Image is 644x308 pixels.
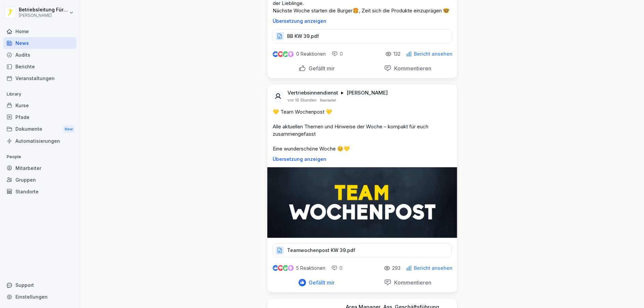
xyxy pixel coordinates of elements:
p: Übersetzung anzeigen [273,157,452,162]
a: Gruppen [3,174,76,186]
a: Veranstaltungen [3,72,76,84]
p: Gefällt mir [306,65,335,72]
a: Kurse [3,100,76,111]
p: Bearbeitet [320,98,336,103]
a: Einstellungen [3,291,76,303]
img: inspiring [288,51,293,57]
p: Vertriebsinnendienst [287,89,338,96]
img: love [278,52,283,57]
div: New [63,125,74,133]
img: love [278,265,283,270]
img: inspiring [288,265,293,271]
div: Support [3,279,76,291]
p: Library [3,89,76,100]
p: Kommentieren [391,279,431,286]
a: Berichte [3,61,76,72]
p: [PERSON_NAME] [19,13,68,18]
a: BB KW 39.pdf [273,35,452,42]
p: BB KW 39.pdf [287,33,319,40]
p: Betriebsleitung Fürth [19,7,68,13]
img: ewtvqk6a823d2k4h6wk8o3kf.png [267,167,457,238]
a: Pfade [3,111,76,123]
p: vor 10 Stunden [287,98,317,103]
a: Audits [3,49,76,61]
p: 💛 Team Wochenpost 💛 Alle aktuellen Themen und Hinweise der Woche – kompakt für euch zusammengefas... [273,108,452,152]
p: 293 [392,265,400,271]
a: News [3,37,76,49]
p: People [3,151,76,162]
div: 0 [331,265,342,271]
p: 0 Reaktionen [296,51,326,57]
p: 5 Reaktionen [296,265,325,271]
p: Bericht ansehen [414,51,452,57]
p: Bericht ansehen [414,265,452,271]
div: Dokumente [3,123,76,135]
p: 132 [393,51,400,57]
a: Automatisierungen [3,135,76,147]
a: Mitarbeiter [3,162,76,174]
a: Teamwochenpost KW 39.pdf [273,249,452,256]
p: Teamwochenpost KW 39.pdf [287,247,355,254]
p: Kommentieren [391,65,431,72]
p: Übersetzung anzeigen [273,18,452,24]
img: like [273,51,278,57]
div: 0 [332,51,343,57]
img: celebrate [283,265,288,271]
img: like [273,265,278,271]
p: [PERSON_NAME] [346,89,388,96]
p: Gefällt mir [306,279,335,286]
img: celebrate [283,51,288,57]
a: DokumenteNew [3,123,76,135]
a: Home [3,25,76,37]
a: Standorte [3,186,76,197]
